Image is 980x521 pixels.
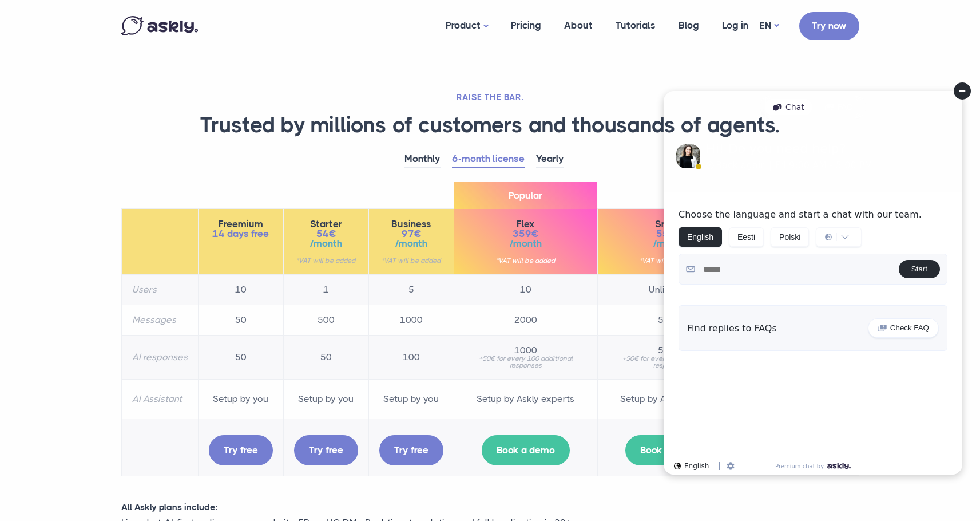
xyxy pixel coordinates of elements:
span: /month [294,239,358,248]
img: Askly [121,16,198,35]
td: 10 [198,274,283,305]
a: Tutorials [604,3,667,48]
a: Try free [379,435,443,465]
a: About [553,3,604,48]
th: Users [121,274,198,305]
a: Yearly [536,151,564,168]
span: Business [379,219,443,229]
span: Flex [465,219,587,229]
td: Setup by you [283,379,368,419]
span: 5000 [608,346,731,355]
th: AI responses [121,335,198,379]
span: /month [608,239,731,248]
a: Monthly [404,151,441,168]
a: 6-month license [452,151,525,168]
td: 2000 [454,305,597,335]
small: +50€ for every 100 additional responses [608,355,731,369]
td: Setup by Askly experts [454,379,597,419]
span: 1000 [465,346,587,355]
a: Product [434,3,499,49]
span: 14 days free [209,229,273,239]
td: Unlimited [597,274,741,305]
a: Try now [799,12,859,40]
a: Book a demo [482,435,570,465]
td: Setup by Askly experts [597,379,741,419]
a: Blog [667,3,711,48]
a: Pricing [499,3,553,48]
small: *VAT will be added [608,257,731,264]
span: Smart [608,219,731,229]
a: Try free [209,435,273,465]
span: 559€ [608,229,731,239]
a: EN [760,18,779,34]
th: Messages [121,305,198,335]
span: 359€ [465,229,587,239]
a: Log in [711,3,760,48]
td: 50 [198,335,283,379]
small: +50€ for every 100 additional responses [465,355,587,369]
span: 97€ [379,229,443,239]
small: *VAT will be added [465,257,587,264]
td: 5 [368,274,454,305]
td: 1000 [368,305,454,335]
td: Setup by you [368,379,454,419]
td: 50 [198,305,283,335]
h2: RAISE THE BAR. [121,92,859,103]
a: Try free [294,435,358,465]
small: *VAT will be added [294,257,358,264]
td: 50 [283,335,368,379]
td: 1 [283,274,368,305]
a: Book a demo [625,435,713,465]
span: Starter [294,219,358,229]
iframe: Askly chat [654,82,971,484]
h1: Trusted by millions of customers and thousands of agents. [121,112,859,139]
span: 54€ [294,229,358,239]
td: Setup by you [198,379,283,419]
span: /month [379,239,443,248]
td: 100 [368,335,454,379]
small: *VAT will be added [379,257,443,264]
td: 500 [283,305,368,335]
span: /month [465,239,587,248]
span: Freemium [209,219,273,229]
td: 5000 [597,305,741,335]
th: AI Assistant [121,379,198,419]
strong: All Askly plans include: [121,502,218,512]
td: 10 [454,274,597,305]
span: Popular [454,182,597,209]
